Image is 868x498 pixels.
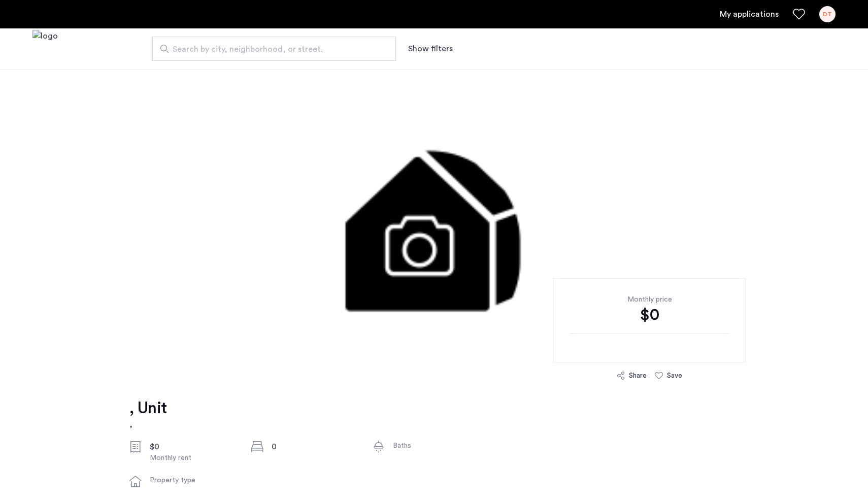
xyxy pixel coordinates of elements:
div: Share [629,371,647,381]
a: Cazamio logo [32,30,58,68]
div: Save [667,371,682,381]
span: Search by city, neighborhood, or street. [173,43,368,55]
div: Property type [150,475,235,485]
a: My application [720,8,779,20]
a: Favorites [793,8,805,20]
div: Monthly price [570,294,729,305]
div: $0 [150,441,235,453]
div: 0 [272,441,357,453]
input: Apartment Search [152,37,396,61]
div: DT [819,6,836,22]
div: Baths [393,441,478,451]
img: 3.gif [156,69,712,374]
h1: , Unit [129,398,166,418]
div: Monthly rent [150,453,235,463]
a: , Unit, [129,398,166,430]
div: $0 [570,305,729,325]
img: logo [32,30,58,68]
button: Show or hide filters [408,43,453,55]
h2: , [129,418,166,430]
